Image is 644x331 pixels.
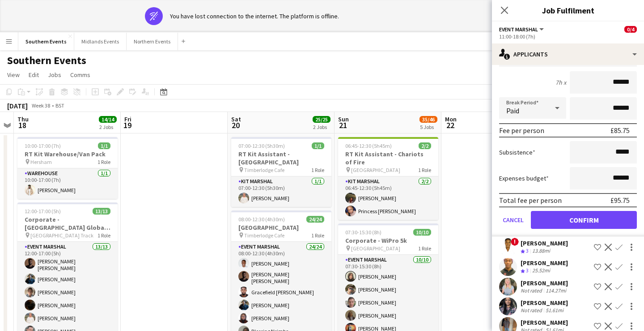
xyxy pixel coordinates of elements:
[526,267,529,274] span: 3
[521,279,568,287] div: [PERSON_NAME]
[419,142,431,149] span: 2/2
[25,69,42,81] a: Edit
[555,78,566,86] div: 7h x
[244,232,284,239] span: Timberlodge Cafe
[231,150,331,166] h3: RT Kit Assistant - [GEOGRAPHIC_DATA]
[418,245,431,252] span: 1 Role
[18,33,74,50] button: Southern Events
[521,239,568,247] div: [PERSON_NAME]
[97,232,110,239] span: 1 Role
[7,71,20,79] span: View
[530,247,552,255] div: 13.88mi
[311,232,324,239] span: 1 Role
[98,142,110,149] span: 1/1
[30,159,52,165] span: Hersham
[521,259,568,267] div: [PERSON_NAME]
[7,54,86,67] h1: Southern Events
[29,71,39,79] span: Edit
[413,229,431,236] span: 10/10
[492,43,644,65] div: Applicants
[313,116,330,123] span: 25/25
[93,208,110,215] span: 13/13
[338,137,438,220] app-job-card: 06:45-12:30 (5h45m)2/2RT Kit Assistant - Chariots of Fire [GEOGRAPHIC_DATA]1 RoleKit Marshal2/206...
[610,126,630,135] div: £85.75
[444,120,457,130] span: 22
[418,167,431,173] span: 1 Role
[351,167,400,173] span: [GEOGRAPHIC_DATA]
[499,148,535,156] label: Subsistence
[25,142,61,149] span: 10:00-17:00 (7h)
[499,126,544,135] div: Fee per person
[70,71,90,79] span: Comms
[521,299,568,307] div: [PERSON_NAME]
[420,124,437,130] div: 5 Jobs
[338,150,438,166] h3: RT Kit Assistant - Chariots of Fire
[99,116,117,123] span: 14/14
[499,33,637,40] div: 11:00-18:00 (7h)
[48,71,61,79] span: Jobs
[231,115,241,123] span: Sat
[67,69,94,81] a: Comms
[521,318,568,327] div: [PERSON_NAME]
[312,142,324,149] span: 1/1
[231,176,331,207] app-card-role: Kit Marshal1/107:00-12:30 (5h30m)[PERSON_NAME]
[123,120,131,130] span: 19
[337,120,349,130] span: 21
[30,232,93,239] span: [GEOGRAPHIC_DATA] Track
[230,120,241,130] span: 20
[313,124,330,130] div: 2 Jobs
[231,137,331,207] app-job-card: 07:00-12:30 (5h30m)1/1RT Kit Assistant - [GEOGRAPHIC_DATA] Timberlodge Cafe1 RoleKit Marshal1/107...
[99,124,116,130] div: 2 Jobs
[311,167,324,173] span: 1 Role
[4,69,23,81] a: View
[74,33,127,50] button: Midlands Events
[127,33,178,50] button: Northern Events
[521,307,544,314] div: Not rated
[345,229,381,236] span: 07:30-15:30 (8h)
[238,216,285,223] span: 08:00-12:30 (4h30m)
[97,159,110,165] span: 1 Role
[531,211,637,229] button: Confirm
[306,216,324,223] span: 24/24
[17,115,29,123] span: Thu
[499,26,545,33] button: Event Marshal
[530,267,552,275] div: 25.52mi
[338,236,438,245] h3: Corporate - WiPro 5k
[610,196,630,205] div: £95.75
[7,101,28,110] div: [DATE]
[345,142,392,149] span: 06:45-12:30 (5h45m)
[17,168,118,199] app-card-role: Warehouse1/110:00-17:00 (7h)[PERSON_NAME]
[17,137,118,199] app-job-card: 10:00-17:00 (7h)1/1RT Kit Warehouse/Van Pack Hersham1 RoleWarehouse1/110:00-17:00 (7h)[PERSON_NAME]
[544,307,565,314] div: 51.61mi
[499,196,562,205] div: Total fee per person
[17,215,118,232] h3: Corporate - [GEOGRAPHIC_DATA] Global 5k
[544,287,568,294] div: 114.27mi
[17,150,118,158] h3: RT Kit Warehouse/Van Pack
[624,26,637,33] span: 0/4
[124,115,131,123] span: Fri
[419,116,437,123] span: 35/46
[238,142,285,149] span: 07:00-12:30 (5h30m)
[30,102,52,109] span: Week 38
[499,211,527,229] button: Cancel
[521,287,544,294] div: Not rated
[55,102,64,109] div: BST
[499,174,549,182] label: Expenses budget
[511,238,519,246] span: !
[506,106,519,115] span: Paid
[338,176,438,220] app-card-role: Kit Marshal2/206:45-12:30 (5h45m)[PERSON_NAME]Princess [PERSON_NAME]
[526,247,529,254] span: 3
[231,224,331,232] h3: [GEOGRAPHIC_DATA]
[170,12,339,20] div: You have lost connection to the internet. The platform is offline.
[25,208,61,215] span: 12:00-17:00 (5h)
[44,69,65,81] a: Jobs
[16,120,29,130] span: 18
[351,245,400,252] span: [GEOGRAPHIC_DATA]
[244,167,284,173] span: Timberlodge Cafe
[492,4,644,16] h3: Job Fulfilment
[499,26,538,33] span: Event Marshal
[338,115,349,123] span: Sun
